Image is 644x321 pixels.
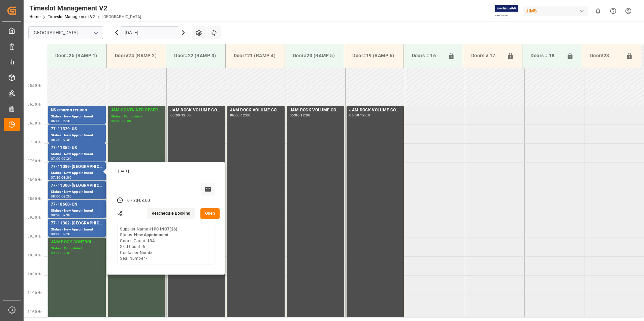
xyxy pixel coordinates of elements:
span: 11:30 Hr [28,310,41,314]
div: 06:00 [170,114,180,117]
div: JAM DOCK VOLUME CONTROL [230,107,282,114]
div: 77-11300-[GEOGRAPHIC_DATA] [51,182,103,189]
div: 07:30 [127,198,138,204]
div: - [61,119,62,122]
div: - [61,138,62,141]
span: 08:00 Hr [28,178,41,182]
div: 09:00 [62,214,71,217]
span: 06:00 Hr [28,103,41,106]
div: - [61,251,62,254]
div: Status - Completed [51,246,103,251]
span: 09:30 Hr [28,235,41,238]
b: HPC INO7(26) [150,227,177,231]
div: Door#23 [587,49,623,62]
span: 10:30 Hr [28,272,41,276]
div: 06:00 [349,114,359,117]
div: 12:00 [181,114,191,117]
button: Help Center [606,3,621,19]
a: Home [29,14,40,19]
div: 09:30 [62,233,71,236]
div: JAM DOCK VOLUME CONTROL [349,107,401,114]
div: JAM DOCK CONTROL [51,239,103,246]
span: 10:00 Hr [28,253,41,257]
div: Status - New Appointment [51,227,103,233]
span: 07:00 Hr [28,140,41,144]
input: Type to search/select [28,26,103,39]
div: Status - New Appointment [51,114,103,119]
div: Status - New Appointment [51,208,103,214]
div: 06:00 [111,119,121,122]
div: - [61,195,62,198]
div: 12:00 [360,114,370,117]
div: 06:30 [51,138,61,141]
b: 134 [147,239,154,243]
div: - [359,114,360,117]
div: Status - New Appointment [51,133,103,138]
div: 06:00 [290,114,299,117]
div: 77-11089-[GEOGRAPHIC_DATA] [51,164,103,170]
div: Status - Completed [111,114,163,119]
div: 77-11329-US [51,126,103,133]
div: JAM DOCK VOLUME CONTROL [170,107,222,114]
div: 08:00 [62,176,71,179]
span: 08:30 Hr [28,197,41,201]
button: Open [200,208,220,219]
div: 06:00 [51,119,61,122]
div: Doors # 16 [409,49,445,62]
div: 09:00 [51,233,61,236]
div: - [138,198,139,204]
div: Supplier Name - Status - Carton Count - Skid Count - Container Number - Seal Number - [120,226,177,262]
input: DD.MM.YYYY [121,26,179,39]
div: Status - New Appointment [51,170,103,176]
button: JIMS [523,4,590,17]
div: 06:00 [230,114,240,117]
div: 07:00 [51,157,61,160]
div: Timeslot Management V2 [29,3,141,13]
div: Status - New Appointment [51,189,103,195]
div: JAM DOCK VOLUME CONTROL [290,107,342,114]
button: show 0 new notifications [590,3,606,19]
div: 77-11302-[GEOGRAPHIC_DATA] [51,220,103,227]
button: Reschedule Booking [147,208,195,219]
div: Door#25 (RAMP 1) [53,49,101,62]
div: 09:30 [51,251,61,254]
div: - [120,119,121,122]
div: - [61,233,62,236]
div: 06:30 [62,119,71,122]
div: 07:00 [62,138,71,141]
div: - [299,114,300,117]
span: 07:30 Hr [28,159,41,163]
div: Door#19 (RAMP 6) [350,49,398,62]
b: 6 [142,244,145,249]
img: Exertis%20JAM%20-%20Email%20Logo.jpg_1722504956.jpg [495,5,518,17]
div: Door#21 (RAMP 4) [231,49,279,62]
div: 77-11352-US [51,145,103,151]
div: NS amazon returns [51,107,103,114]
div: Doors # 17 [469,49,504,62]
div: 07:30 [51,176,61,179]
div: 12:00 [62,251,71,254]
div: 12:00 [300,114,310,117]
span: 05:30 Hr [28,84,41,87]
div: Door#24 (RAMP 2) [112,49,160,62]
a: Timeslot Management V2 [48,14,95,19]
div: - [61,157,62,160]
div: - [61,214,62,217]
div: JAM CONTAINER RESERVED [111,107,163,114]
span: 09:00 Hr [28,216,41,219]
div: JIMS [523,6,588,16]
div: 08:30 [51,214,61,217]
div: - [180,114,181,117]
div: Door#20 (RAMP 5) [290,49,339,62]
div: - [61,176,62,179]
b: New Appointment [134,233,168,237]
div: [DATE] [116,169,218,174]
div: 12:00 [241,114,251,117]
div: 12:00 [122,119,131,122]
div: 77-10660-CN [51,201,103,208]
div: Status - New Appointment [51,151,103,157]
div: 08:30 [62,195,71,198]
div: - [240,114,241,117]
span: 11:00 Hr [28,291,41,295]
div: Doors # 18 [528,49,563,62]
